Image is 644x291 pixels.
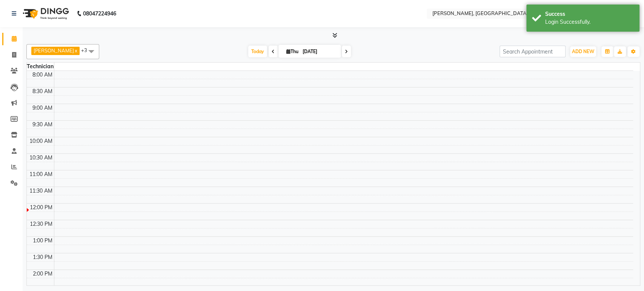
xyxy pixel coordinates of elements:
div: Success [545,10,634,18]
b: 08047224946 [83,3,116,24]
button: ADD NEW [570,46,596,57]
img: logo [19,3,71,24]
div: 9:30 AM [31,121,54,129]
span: ADD NEW [572,49,594,54]
div: 10:30 AM [28,154,54,162]
div: 10:00 AM [28,137,54,145]
div: 11:30 AM [28,187,54,195]
span: Today [248,46,267,57]
span: Thu [284,49,300,54]
span: [PERSON_NAME] [34,47,74,54]
div: Login Successfully. [545,18,634,26]
div: Technician [27,63,54,70]
div: 12:30 PM [28,220,54,228]
div: 11:00 AM [28,170,54,178]
input: Search Appointment [500,46,566,57]
div: 9:00 AM [31,104,54,112]
a: x [74,47,77,54]
div: 1:00 PM [31,237,54,245]
div: 2:00 PM [31,270,54,278]
div: 1:30 PM [31,253,54,261]
div: 8:00 AM [31,71,54,79]
div: 8:30 AM [31,87,54,95]
div: 12:00 PM [28,204,54,211]
input: 2025-09-04 [300,46,338,57]
span: +3 [81,47,93,53]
